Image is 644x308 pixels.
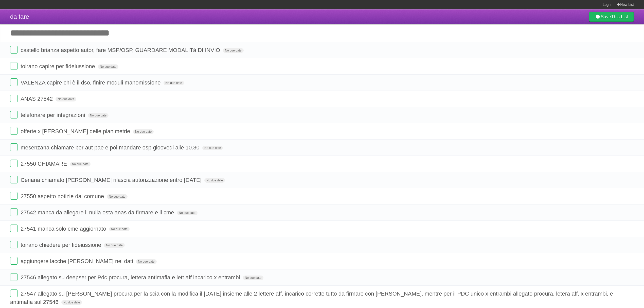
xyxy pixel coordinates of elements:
span: toirano chiedere per fideiussione [21,242,102,248]
span: No due date [56,97,76,101]
span: No due date [98,64,118,69]
label: Done [10,160,18,167]
label: Done [10,78,18,86]
span: mesenzana chiamare per aut pae e poi mandare osp gioovedi alle 10.30 [21,144,201,151]
span: No due date [223,48,243,53]
span: No due date [136,259,156,264]
span: No due date [61,300,82,305]
span: offerte x [PERSON_NAME] delle planimetrie [21,128,131,134]
span: 27542 manca da allegare il nulla osta anas da firmare e il cme [21,209,175,216]
span: Ceriana chiamato [PERSON_NAME] rilascia autorizzazione entro [DATE] [21,177,203,183]
label: Done [10,225,18,232]
span: No due date [104,243,124,248]
span: 27550 aspetto notizie dal comune [21,193,105,199]
span: No due date [70,162,91,166]
span: toirano capire per fideiussione [21,63,96,70]
label: Done [10,46,18,54]
label: Done [10,257,18,265]
span: No due date [164,81,184,85]
span: 27550 CHIAMARE [21,161,68,167]
label: Done [10,95,18,102]
span: No due date [133,129,154,134]
span: da fare [10,13,29,20]
span: No due date [177,211,198,215]
label: Done [10,62,18,70]
span: No due date [88,113,109,118]
span: No due date [109,227,130,231]
span: No due date [243,276,263,280]
span: aggiungere lacche [PERSON_NAME] nei dati [21,258,134,264]
span: castello brianza aspetto autor, fare MSP/OSP, GUARDARE MODALITà DI INVIO [21,47,221,53]
span: VALENZA capire chi è il dso, finire moduli manomissione [21,79,162,86]
label: Done [10,176,18,183]
label: Done [10,127,18,135]
span: No due date [202,146,223,150]
span: 27547 allegato su [PERSON_NAME] procura per la scia con la modifica il [DATE] insieme alle 2 lett... [10,290,613,305]
span: ANAS 27542 [21,96,54,102]
label: Done [10,208,18,216]
label: Done [10,192,18,200]
span: telefonare per integrazioni [21,112,86,118]
label: Done [10,289,18,297]
span: No due date [204,178,225,183]
label: Done [10,273,18,281]
span: 27546 allegato su deepser per Pdc procura, lettera antimafia e lett aff incarico x entrambi [21,274,241,281]
a: SaveThis List [589,12,634,22]
b: This List [611,14,628,19]
span: 27541 manca solo cme aggiornato [21,226,108,232]
label: Done [10,143,18,151]
span: No due date [107,194,127,199]
label: Done [10,111,18,118]
label: Done [10,241,18,248]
